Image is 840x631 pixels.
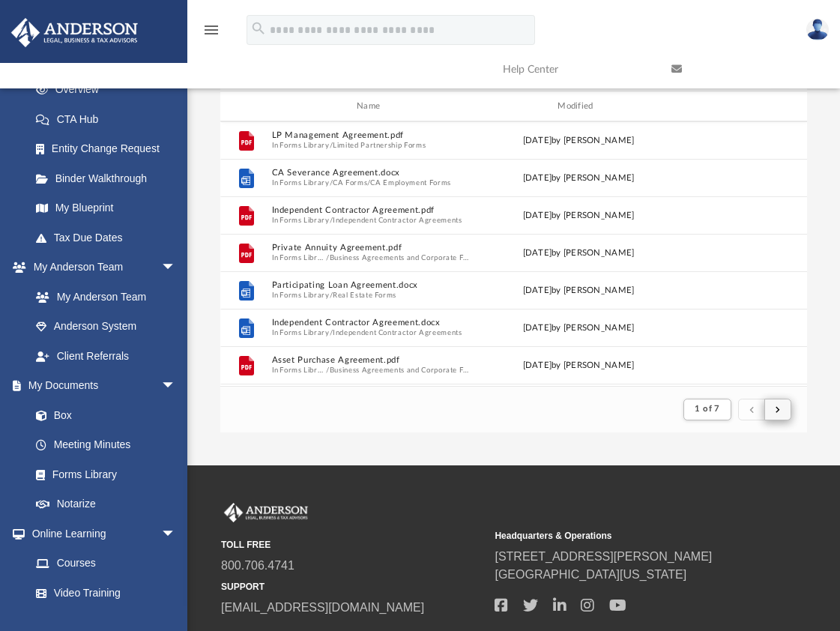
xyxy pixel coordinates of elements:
a: Online Learningarrow_drop_down [10,519,191,549]
span: / [329,328,332,338]
div: [DATE] by [PERSON_NAME] [478,359,678,372]
a: My Blueprint [21,193,191,223]
a: Entity Change Request [21,134,199,164]
span: In [271,366,471,375]
span: In [271,291,471,301]
button: Forms Library [280,178,329,188]
button: 1 of 7 [683,399,731,420]
a: 800.706.4741 [221,559,294,572]
a: My Anderson Teamarrow_drop_down [10,253,191,283]
button: CA Employment Forms [370,178,450,188]
span: / [329,141,332,151]
button: Independent Contractor Agreements [333,216,462,226]
div: id [685,100,790,113]
button: Private Annuity Agreement.pdf [271,244,471,253]
a: Help Center [492,40,660,99]
button: CA Severance Agreement.docx [271,169,471,178]
button: Independent Contractor Agreements [333,328,462,338]
a: Courses [21,549,191,579]
a: Video Training [21,578,184,608]
a: Tax Due Dates [21,223,199,253]
a: Overview [21,75,199,105]
a: Anderson System [21,312,191,342]
i: search [250,20,267,37]
a: My Anderson Team [21,282,184,312]
button: Business Agreements and Corporate Forms [329,253,471,263]
span: / [329,178,332,188]
a: Notarize [21,489,191,519]
button: Participating Loan Agreement.docx [271,281,471,291]
a: menu [202,28,220,39]
button: Limited Partnership Forms [333,141,426,151]
div: Name [271,100,471,113]
a: Client Referrals [21,341,191,371]
span: In [271,141,471,151]
span: In [271,216,471,226]
span: In [271,178,471,188]
a: My Documentsarrow_drop_down [10,371,191,401]
a: [EMAIL_ADDRESS][DOMAIN_NAME] [221,601,424,614]
button: CA Forms [333,178,367,188]
div: [DATE] by [PERSON_NAME] [478,134,678,148]
span: / [329,291,332,301]
button: Real Estate Forms [333,291,396,301]
span: / [367,178,370,188]
button: LP Management Agreement.pdf [271,131,471,141]
i: menu [202,21,220,39]
button: Independent Contractor Agreement.pdf [271,206,471,216]
a: [GEOGRAPHIC_DATA][US_STATE] [495,568,686,581]
img: Anderson Advisors Platinum Portal [221,503,311,522]
button: Forms Library [280,216,329,226]
span: arrow_drop_down [161,371,191,402]
button: Business Agreements and Corporate Forms [329,366,471,375]
small: Headquarters & Operations [495,529,758,543]
a: Meeting Minutes [21,430,191,460]
span: arrow_drop_down [161,253,191,283]
div: Modified [477,100,678,113]
button: Forms Library [280,366,326,375]
div: [DATE] by [PERSON_NAME] [478,209,678,223]
span: / [326,253,329,263]
a: Binder Walkthrough [21,163,199,193]
span: In [271,253,471,263]
a: Box [21,400,184,430]
div: [DATE] by [PERSON_NAME] [478,247,678,260]
div: id [226,100,264,113]
div: [DATE] by [PERSON_NAME] [478,284,678,298]
small: SUPPORT [221,580,484,594]
small: TOLL FREE [221,538,484,552]
a: CTA Hub [21,104,199,134]
a: [STREET_ADDRESS][PERSON_NAME] [495,550,712,563]
button: Forms Library [280,291,329,301]
span: 1 of 7 [695,405,719,413]
button: Forms Library [280,253,326,263]
img: User Pic [806,19,829,40]
div: grid [220,121,808,386]
button: Asset Purchase Agreement.pdf [271,356,471,366]
img: Anderson Advisors Platinum Portal [7,18,142,47]
div: [DATE] by [PERSON_NAME] [478,321,678,335]
button: Forms Library [280,141,329,151]
span: / [326,366,329,375]
span: In [271,328,471,338]
button: Independent Contractor Agreement.docx [271,318,471,328]
div: [DATE] by [PERSON_NAME] [478,172,678,185]
a: Forms Library [21,459,184,489]
span: / [329,216,332,226]
span: arrow_drop_down [161,519,191,549]
button: Forms Library [280,328,329,338]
